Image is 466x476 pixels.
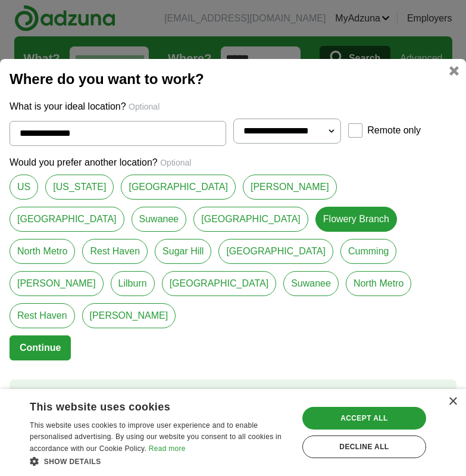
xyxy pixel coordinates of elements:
a: Rest Haven [10,303,75,328]
a: ❮ Back [17,387,48,401]
a: Read more, opens a new window [149,444,186,453]
a: Lilburn [111,271,155,296]
a: [PERSON_NAME] [243,175,337,200]
button: Continue [10,335,71,360]
div: Accept all [302,407,426,430]
a: North Metro [10,239,75,264]
div: This website uses cookies [30,396,260,414]
a: Rest Haven [82,239,148,264]
a: [GEOGRAPHIC_DATA] [162,271,277,296]
a: Sugar Hill [155,239,211,264]
a: Cumming [340,239,396,264]
a: US [10,175,38,200]
a: [PERSON_NAME] [10,271,104,296]
p: Would you prefer another location? [10,155,456,170]
span: Optional [160,158,191,167]
a: Suwanee [132,207,187,232]
a: Suwanee [283,271,339,296]
span: This website uses cookies to improve user experience and to enable personalised advertising. By u... [30,421,282,453]
span: Show details [44,458,101,466]
label: Remote only [367,123,421,138]
a: [GEOGRAPHIC_DATA] [193,207,308,232]
a: North Metro [346,271,411,296]
a: [GEOGRAPHIC_DATA] [218,239,333,264]
a: [GEOGRAPHIC_DATA] [121,175,236,200]
p: What is your ideal location? [10,99,456,114]
a: [US_STATE] [45,175,114,200]
span: Optional [129,102,159,111]
h2: Where do you want to work? [10,69,456,90]
div: Decline all [302,435,426,458]
div: Show details [30,455,290,467]
div: Close [448,397,457,406]
a: Skip ❯ [420,387,449,401]
a: [GEOGRAPHIC_DATA] [10,207,124,232]
a: Flowery Branch [315,207,397,232]
a: [PERSON_NAME] [82,303,176,328]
